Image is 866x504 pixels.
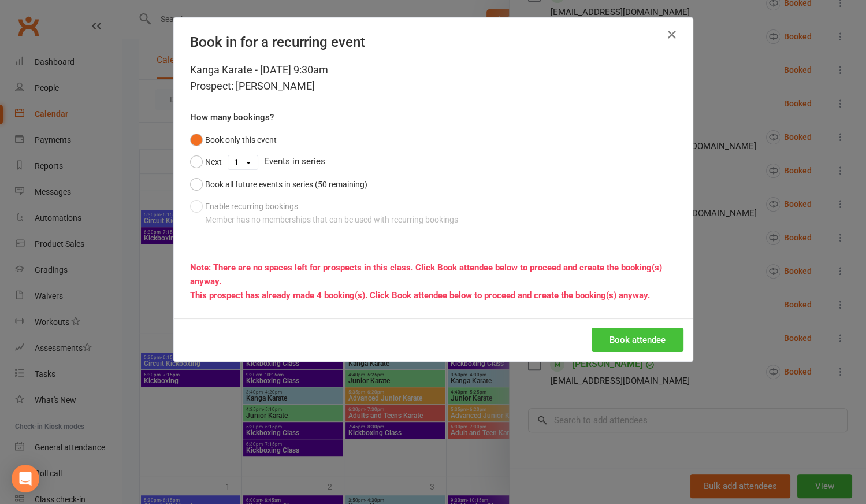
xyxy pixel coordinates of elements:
div: This prospect has already made 4 booking(s). Click Book attendee below to proceed and create the ... [190,288,677,302]
h4: Book in for a recurring event [190,34,677,50]
label: How many bookings? [190,110,274,124]
div: Note: There are no spaces left for prospects in this class. Click Book attendee below to proceed ... [190,261,677,288]
div: Open Intercom Messenger [12,465,39,492]
button: Next [190,151,222,173]
div: Book all future events in series (50 remaining) [205,178,367,191]
button: Book only this event [190,129,277,151]
div: Events in series [190,151,677,173]
button: Close [663,25,681,44]
button: Book attendee [592,328,683,352]
button: Book all future events in series (50 remaining) [190,173,367,195]
div: Kanga Karate - [DATE] 9:30am Prospect: [PERSON_NAME] [190,62,677,94]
